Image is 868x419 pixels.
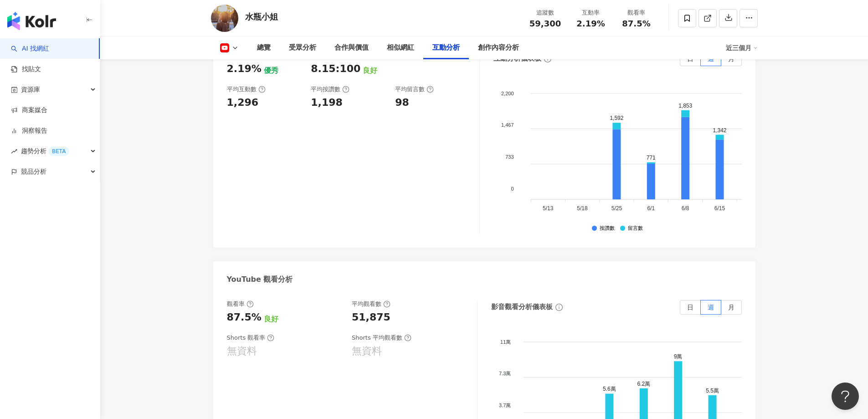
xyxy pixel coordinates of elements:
[574,8,608,17] div: 互動率
[622,19,650,28] span: 87.5%
[227,96,259,110] div: 1,296
[227,310,262,325] div: 87.5%
[687,304,693,311] span: 日
[395,85,434,93] div: 平均留言數
[311,62,360,76] div: 8.15:100
[728,304,734,311] span: 月
[687,55,693,62] span: 日
[257,42,271,53] div: 總覽
[577,205,588,212] tspan: 5/18
[501,122,514,128] tspan: 1,467
[432,42,460,53] div: 互動分析
[11,65,41,74] a: 找貼文
[478,42,519,53] div: 創作內容分析
[505,154,514,160] tspan: 733
[227,62,262,76] div: 2.19%
[728,55,734,62] span: 月
[491,302,553,312] div: 影音觀看分析儀表板
[395,96,409,110] div: 98
[352,334,411,342] div: Shorts 平均觀看數
[21,79,40,100] span: 資源庫
[264,314,278,324] div: 良好
[611,205,622,212] tspan: 5/25
[7,12,56,30] img: logo
[682,205,689,212] tspan: 6/8
[554,302,564,312] span: info-circle
[227,300,254,308] div: 觀看率
[714,205,725,212] tspan: 6/15
[21,161,46,182] span: 競品分析
[387,42,414,53] div: 相似網紅
[511,186,514,191] tspan: 0
[11,106,47,115] a: 商案媒合
[619,8,654,17] div: 觀看率
[529,19,561,28] span: 59,300
[543,205,554,212] tspan: 5/13
[334,42,369,53] div: 合作與價值
[726,41,758,55] div: 近三個月
[227,334,275,342] div: Shorts 觀看率
[11,126,47,135] a: 洞察報告
[264,66,278,76] div: 優秀
[352,300,390,308] div: 平均觀看數
[708,304,714,311] span: 週
[11,44,49,53] a: searchAI 找網紅
[628,226,643,232] div: 留言數
[499,371,511,376] tspan: 7.3萬
[501,90,514,96] tspan: 2,200
[211,5,238,32] img: KOL Avatar
[311,96,343,110] div: 1,198
[227,85,266,93] div: 平均互動數
[311,85,349,93] div: 平均按讚數
[500,339,511,344] tspan: 11萬
[289,42,316,53] div: 受眾分析
[245,11,278,22] div: 水瓶小姐
[363,66,377,76] div: 良好
[600,226,615,232] div: 按讚數
[21,141,69,161] span: 趨勢分析
[576,19,605,28] span: 2.19%
[832,383,859,410] iframe: Help Scout Beacon - Open
[708,55,714,62] span: 週
[528,8,563,17] div: 追蹤數
[11,148,17,155] span: rise
[227,344,257,358] div: 無資料
[647,205,655,212] tspan: 6/1
[499,403,511,408] tspan: 3.7萬
[352,344,382,358] div: 無資料
[352,310,390,325] div: 51,875
[48,147,69,156] div: BETA
[227,274,293,285] div: YouTube 觀看分析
